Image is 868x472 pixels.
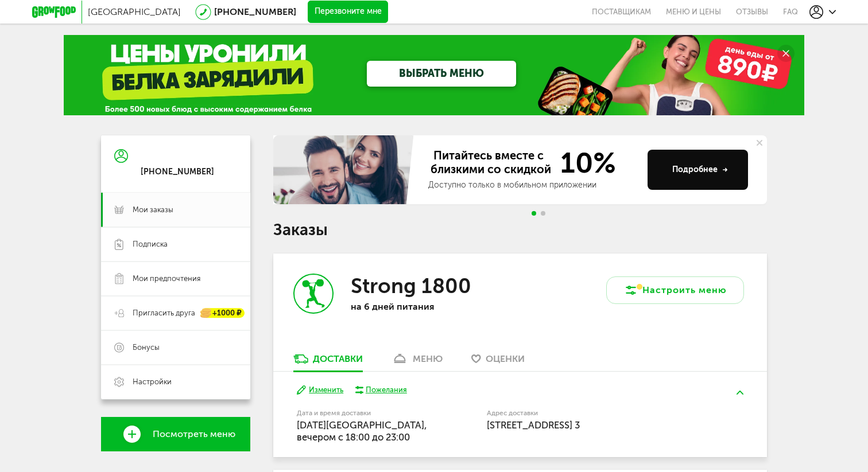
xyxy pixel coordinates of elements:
[428,180,638,191] div: Доступно только в мобильном приложении
[532,211,536,216] span: Go to slide 1
[297,385,343,396] button: Изменить
[351,274,471,298] h3: Strong 1800
[201,309,245,318] div: +1000 ₽
[273,135,417,204] img: family-banner.579af9d.jpg
[308,1,388,24] button: Перезвоните мне
[355,385,407,395] button: Пожелания
[133,342,160,353] span: Бонусы
[672,164,728,175] div: Подробнее
[413,353,443,364] div: меню
[101,330,250,365] a: Бонусы
[487,410,701,416] label: Адрес доставки
[486,353,525,364] span: Оценки
[553,149,616,177] span: 10%
[313,353,363,364] div: Доставки
[541,211,545,216] span: Go to slide 2
[101,365,250,399] a: Настройки
[101,296,250,330] a: Пригласить друга +1000 ₽
[133,205,173,215] span: Мои заказы
[101,262,250,296] a: Мои предпочтения
[133,377,172,387] span: Настройки
[141,167,214,177] div: [PHONE_NUMBER]
[101,417,250,451] a: Посмотреть меню
[648,150,748,190] button: Подробнее
[133,308,195,318] span: Пригласить друга
[214,6,296,17] a: [PHONE_NUMBER]
[351,301,500,312] p: на 6 дней питания
[101,193,250,227] a: Мои заказы
[133,239,168,249] span: Подписка
[297,419,427,443] span: [DATE][GEOGRAPHIC_DATA], вечером c 18:00 до 23:00
[737,391,743,395] img: arrow-up-green.5eb5f82.svg
[386,353,448,371] a: меню
[273,223,767,237] h1: Заказы
[88,6,181,17] span: [GEOGRAPHIC_DATA]
[466,353,530,371] a: Оценки
[366,385,407,395] div: Пожелания
[153,429,235,439] span: Посмотреть меню
[133,274,200,284] span: Мои предпочтения
[101,227,250,262] a: Подписка
[487,419,580,431] span: [STREET_ADDRESS] 3
[367,61,516,87] a: ВЫБРАТЬ МЕНЮ
[288,353,369,371] a: Доставки
[297,410,428,416] label: Дата и время доставки
[606,276,744,304] button: Настроить меню
[428,149,553,177] span: Питайтесь вместе с близкими со скидкой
